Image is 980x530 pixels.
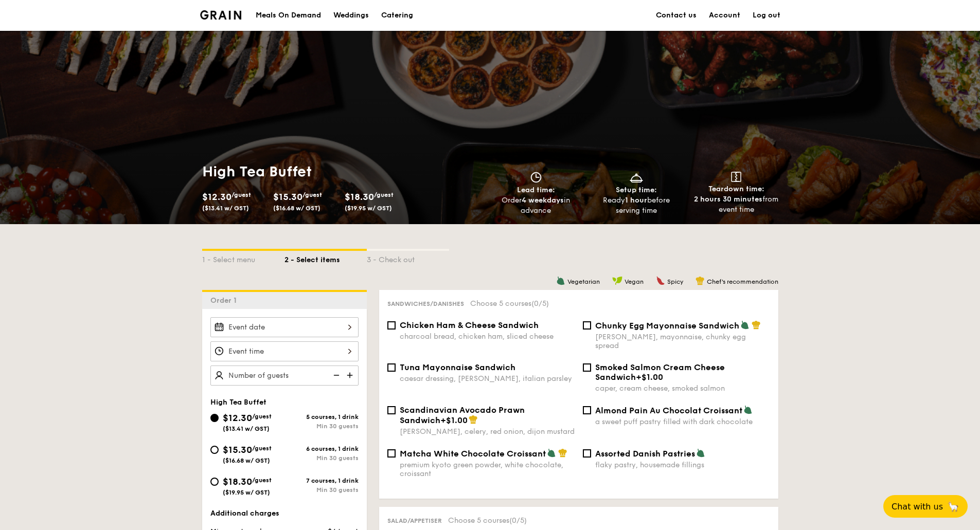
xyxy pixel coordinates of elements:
[367,251,449,265] div: 3 - Check out
[694,195,762,204] strong: 2 hours 30 minutes
[583,321,591,330] input: Chunky Egg Mayonnaise Sandwich[PERSON_NAME], mayonnaise, chunky egg spread
[656,276,665,285] img: icon-spicy.37a8142b.svg
[690,194,782,215] div: from event time
[210,508,359,519] div: Additional charges
[470,299,549,308] span: Choose 5 courses
[284,423,359,430] div: Min 30 guests
[708,185,764,193] span: Teardown time:
[400,405,525,425] span: Scandinavian Avocado Prawn Sandwich
[387,517,442,524] span: Salad/Appetiser
[528,172,544,183] img: icon-clock.2db775ea.svg
[583,406,591,414] input: Almond Pain Au Chocolat Croissanta sweet puff pastry filled with dark chocolate
[252,445,272,452] span: /guest
[400,320,539,330] span: Chicken Ham & Cheese Sandwich
[210,341,359,361] input: Event time
[558,448,567,458] img: icon-chef-hat.a58ddaea.svg
[567,278,600,285] span: Vegetarian
[202,162,486,181] h1: High Tea Buffet
[469,415,478,424] img: icon-chef-hat.a58ddaea.svg
[387,321,396,330] input: Chicken Ham & Cheese Sandwichcharcoal bread, chicken ham, sliced cheese
[284,454,359,462] div: Min 30 guests
[343,365,359,385] img: icon-add.58712e84.svg
[202,251,284,265] div: 1 - Select menu
[883,495,968,518] button: Chat with us🦙
[667,278,683,285] span: Spicy
[531,299,549,308] span: (0/5)
[400,332,575,341] div: charcoal bread, chicken ham, sliced cheese
[387,363,396,372] input: Tuna Mayonnaise Sandwichcaesar dressing, [PERSON_NAME], italian parsley
[284,477,359,484] div: 7 courses, 1 drink
[595,406,742,415] span: Almond Pain Au Chocolat Croissant
[223,425,270,432] span: ($13.41 w/ GST)
[223,476,252,487] span: $18.30
[590,195,682,216] div: Ready before serving time
[210,478,219,486] input: $18.30/guest($19.95 w/ GST)7 courses, 1 drinkMin 30 guests
[595,321,739,331] span: Chunky Egg Mayonnaise Sandwich
[202,205,249,212] span: ($13.41 w/ GST)
[200,10,242,20] a: Logotype
[947,501,959,513] span: 🦙
[509,516,527,525] span: (0/5)
[892,502,943,511] span: Chat with us
[223,457,270,464] span: ($16.68 w/ GST)
[387,300,464,307] span: Sandwiches/Danishes
[210,365,359,386] input: Number of guests
[273,205,320,212] span: ($16.68 w/ GST)
[374,191,394,198] span: /guest
[328,365,343,385] img: icon-reduce.1d2dbef1.svg
[625,278,644,285] span: Vegan
[284,251,367,265] div: 2 - Select items
[284,445,359,452] div: 6 courses, 1 drink
[202,191,231,203] span: $12.30
[448,516,527,525] span: Choose 5 courses
[387,406,396,414] input: Scandinavian Avocado Prawn Sandwich+$1.00[PERSON_NAME], celery, red onion, dijon mustard
[629,172,644,183] img: icon-dish.430c3a2e.svg
[400,461,575,478] div: premium kyoto green powder, white chocolate, croissant
[595,449,695,459] span: Assorted Danish Pastries
[556,276,565,285] img: icon-vegetarian.fe4039eb.svg
[210,414,219,422] input: $12.30/guest($13.41 w/ GST)5 courses, 1 drinkMin 30 guests
[210,398,266,407] span: High Tea Buffet
[284,486,359,494] div: Min 30 guests
[223,489,270,496] span: ($19.95 w/ GST)
[595,417,770,426] div: a sweet puff pastry filled with dark chocolate
[490,195,582,216] div: Order in advance
[595,384,770,393] div: caper, cream cheese, smoked salmon
[740,320,750,330] img: icon-vegetarian.fe4039eb.svg
[345,205,392,212] span: ($19.95 w/ GST)
[400,362,515,372] span: Tuna Mayonnaise Sandwich
[210,446,219,454] input: $15.30/guest($16.68 w/ GST)6 courses, 1 drinkMin 30 guests
[583,363,591,372] input: Smoked Salmon Cream Cheese Sandwich+$1.00caper, cream cheese, smoked salmon
[400,427,575,436] div: [PERSON_NAME], celery, red onion, dijon mustard
[731,172,741,182] img: icon-teardown.65201eee.svg
[696,448,705,458] img: icon-vegetarian.fe4039eb.svg
[752,320,761,330] img: icon-chef-hat.a58ddaea.svg
[707,278,778,285] span: Chef's recommendation
[273,191,302,203] span: $15.30
[210,296,241,305] span: Order 1
[696,276,705,285] img: icon-chef-hat.a58ddaea.svg
[743,405,753,414] img: icon-vegetarian.fe4039eb.svg
[616,186,657,194] span: Setup time:
[284,413,359,421] div: 5 courses, 1 drink
[522,196,564,205] strong: 4 weekdays
[387,449,396,458] input: Matcha White Chocolate Croissantpremium kyoto green powder, white chocolate, croissant
[223,444,252,455] span: $15.30
[345,191,374,203] span: $18.30
[595,362,725,382] span: Smoked Salmon Cream Cheese Sandwich
[595,333,770,350] div: [PERSON_NAME], mayonnaise, chunky egg spread
[517,186,555,194] span: Lead time:
[612,276,622,285] img: icon-vegan.f8ff3823.svg
[625,196,647,205] strong: 1 hour
[400,374,575,383] div: caesar dressing, [PERSON_NAME], italian parsley
[595,461,770,469] div: flaky pastry, housemade fillings
[252,477,272,484] span: /guest
[302,191,322,198] span: /guest
[583,449,591,458] input: Assorted Danish Pastriesflaky pastry, housemade fillings
[252,413,272,420] span: /guest
[636,372,663,382] span: +$1.00
[200,10,242,20] img: Grain
[547,448,556,458] img: icon-vegetarian.fe4039eb.svg
[231,191,251,198] span: /guest
[400,449,546,459] span: Matcha White Chocolate Croissant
